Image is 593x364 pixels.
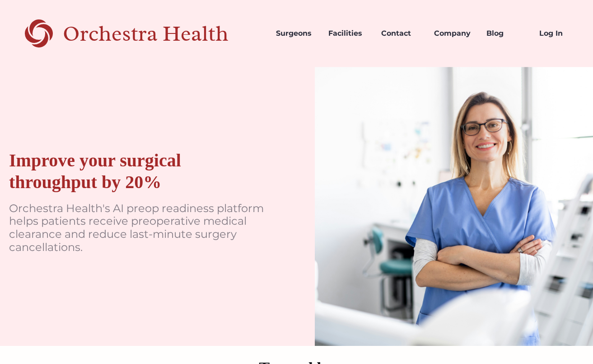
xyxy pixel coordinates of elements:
[269,18,322,49] a: Surgeons
[9,150,270,193] div: Improve your surgical throughput by 20%
[374,18,427,49] a: Contact
[9,202,270,254] p: Orchestra Health's AI preop readiness platform helps patients receive preoperative medical cleara...
[479,18,532,49] a: Blog
[321,18,374,49] a: Facilities
[8,18,260,49] a: home
[532,18,585,49] a: Log In
[63,24,260,43] div: Orchestra Health
[427,18,480,49] a: Company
